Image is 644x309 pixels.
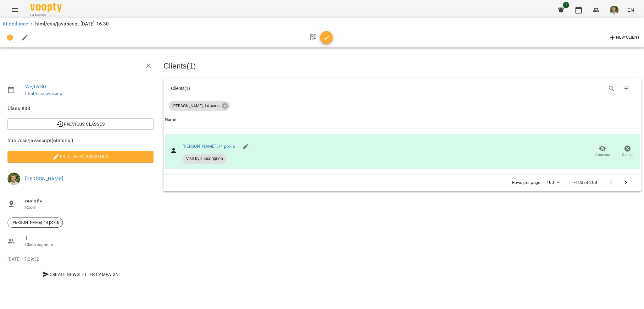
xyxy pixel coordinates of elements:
div: 100 [544,178,562,187]
button: New Client [607,33,641,43]
button: EN [625,4,636,16]
span: Absence [595,152,610,157]
p: 1-100 of 208 [572,179,597,186]
p: Rows per page: [512,179,541,186]
button: Cancel [615,143,640,160]
a: html/css/javascript [25,91,64,96]
span: Previous Classes [13,120,148,128]
li: / [31,20,32,28]
button: Menu [8,3,23,18]
p: Room [25,204,153,211]
span: Create Newsletter Campaign [10,271,151,278]
span: Visit by subscription [182,156,227,162]
span: [PERSON_NAME] ,14 років [8,220,63,225]
button: Filter [619,81,634,96]
span: For Business [30,13,62,17]
span: 1 [563,2,569,8]
span: Edit the class's Info [13,153,148,160]
img: 4ee7dbd6fda85432633874d65326f444.jpg [610,6,619,14]
button: Edit the class's Info [8,151,153,162]
div: Clients ( 1 ) [171,85,397,91]
div: [PERSON_NAME] ,14 років [169,101,230,111]
div: [PERSON_NAME] ,14 років [8,218,63,228]
div: Table Toolbar [164,78,641,98]
button: Search [604,81,619,96]
span: онлайн [25,197,153,205]
span: EN [627,7,634,13]
button: Create Newsletter Campaign [8,269,153,280]
span: Cancel [622,152,633,157]
span: Class #38 [8,105,153,112]
a: [PERSON_NAME] [25,176,63,182]
p: [DATE] 17:29:32 [8,256,153,262]
p: html/css/javascript [DATE] 16:30 [35,20,109,28]
nav: breadcrumb [3,20,641,28]
span: Name [165,116,640,124]
span: [PERSON_NAME] ,14 років [169,103,223,109]
div: Sort [165,116,176,124]
span: html/css/javascript ( 60 mins. ) [8,137,153,144]
p: Class capacity [25,242,153,248]
a: [PERSON_NAME] ,14 років [182,144,235,149]
img: Voopty Logo [30,3,62,12]
span: New Client [609,34,640,41]
button: Absence [590,143,615,160]
button: Previous Classes [8,119,153,130]
button: Next Page [618,175,633,190]
h3: Clients ( 1 ) [164,62,641,70]
img: 4ee7dbd6fda85432633874d65326f444.jpg [8,173,20,185]
span: 1 [25,235,153,242]
div: Name [165,116,176,124]
a: Attendance [3,21,28,27]
a: We , 16:30 [25,84,46,90]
